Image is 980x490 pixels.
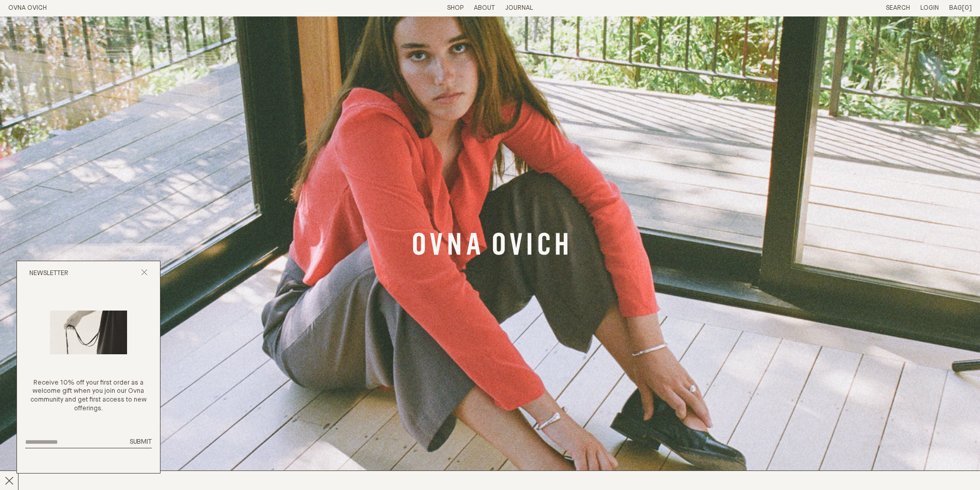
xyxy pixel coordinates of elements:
[130,438,152,447] button: Submit
[130,439,152,445] span: Submit
[141,269,148,279] button: Close popup
[949,5,962,11] span: Bag
[505,5,533,11] a: Journal
[920,5,939,11] a: Login
[474,4,495,13] summary: About
[29,269,68,278] h2: Newsletter
[8,5,47,11] a: Home
[886,5,910,11] a: Search
[413,232,567,258] a: Banner Link
[25,379,152,414] p: Receive 10% off your first order as a welcome gift when you join our Ovna community and get first...
[962,5,972,11] span: [0]
[447,5,464,11] a: Shop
